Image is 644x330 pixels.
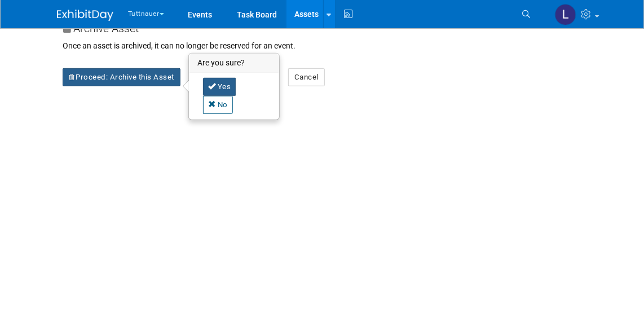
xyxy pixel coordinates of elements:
[288,68,325,86] button: Cancel
[189,54,279,72] h3: Are you sure?
[203,78,236,96] a: Yes
[57,10,113,21] img: ExhibitDay
[555,4,576,25] img: Lori Stewart
[63,21,587,40] div: Archive Asset
[63,68,180,86] button: Proceed: Archive this Asset
[203,96,233,114] a: No
[63,40,587,51] div: Once an asset is archived, it can no longer be reserved for an event.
